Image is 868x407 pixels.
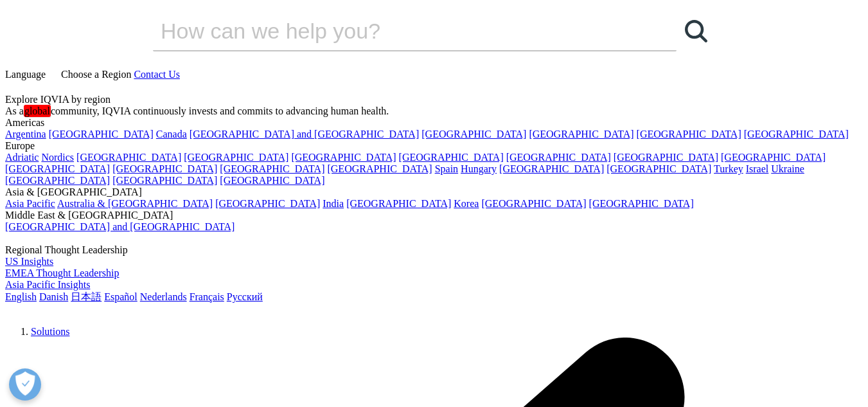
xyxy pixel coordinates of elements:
[421,129,526,140] a: [GEOGRAPHIC_DATA]
[215,198,320,209] a: [GEOGRAPHIC_DATA]
[5,94,863,105] div: Explore IQVIA by region
[506,152,611,163] a: [GEOGRAPHIC_DATA]
[71,291,102,302] a: 日本語
[614,152,718,163] a: [GEOGRAPHIC_DATA]
[399,152,504,163] a: [GEOGRAPHIC_DATA]
[190,291,224,302] a: Français
[5,267,119,278] a: EMEA Thought Leadership
[5,210,863,221] div: Middle East & [GEOGRAPHIC_DATA]
[112,163,217,174] a: [GEOGRAPHIC_DATA]
[156,129,187,140] a: Canada
[61,69,131,80] span: Choose a Region
[589,198,694,209] a: [GEOGRAPHIC_DATA]
[5,152,39,163] a: Adriatic
[5,279,90,290] a: Asia Pacific Insights
[41,152,74,163] a: Nordics
[57,198,213,209] a: Australia & [GEOGRAPHIC_DATA]
[291,152,396,163] a: [GEOGRAPHIC_DATA]
[140,291,187,302] a: Nederlands
[346,198,451,209] a: [GEOGRAPHIC_DATA]
[607,163,711,174] a: [GEOGRAPHIC_DATA]
[76,152,181,163] a: [GEOGRAPHIC_DATA]
[190,129,419,140] a: [GEOGRAPHIC_DATA] and [GEOGRAPHIC_DATA]
[454,198,479,209] a: Korea
[677,12,715,50] a: Search
[5,69,46,80] span: Language
[112,175,217,186] a: [GEOGRAPHIC_DATA]
[435,163,458,174] a: Spain
[5,291,37,302] a: English
[9,368,41,401] button: Open Preferences
[5,198,55,209] a: Asia Pacific
[227,291,263,302] a: Русский
[685,20,707,42] svg: Search
[499,163,604,174] a: [GEOGRAPHIC_DATA]
[220,175,324,186] a: [GEOGRAPHIC_DATA]
[5,256,53,267] a: US Insights
[5,186,863,198] div: Asia & [GEOGRAPHIC_DATA]
[721,152,826,163] a: [GEOGRAPHIC_DATA]
[5,221,235,232] a: [GEOGRAPHIC_DATA] and [GEOGRAPHIC_DATA]
[481,198,586,209] a: [GEOGRAPHIC_DATA]
[5,244,863,256] div: Regional Thought Leadership
[771,163,804,174] a: Ukraine
[746,163,769,174] a: Israel
[49,129,154,140] a: [GEOGRAPHIC_DATA]
[5,175,110,186] a: [GEOGRAPHIC_DATA]
[5,140,863,152] div: Europe
[461,163,497,174] a: Hungary
[744,129,849,140] a: [GEOGRAPHIC_DATA]
[39,291,68,302] a: Danish
[5,117,863,129] div: Americas
[5,163,110,174] a: [GEOGRAPHIC_DATA]
[24,105,51,117] em: global
[637,129,741,140] a: [GEOGRAPHIC_DATA]
[153,12,640,50] input: Search
[714,163,743,174] a: Turkey
[104,291,137,302] a: Español
[134,69,180,80] a: Contact Us
[327,163,432,174] a: [GEOGRAPHIC_DATA]
[220,163,324,174] a: [GEOGRAPHIC_DATA]
[323,198,344,209] a: India
[31,326,69,337] a: Solutions
[184,152,288,163] a: [GEOGRAPHIC_DATA]
[5,129,46,140] a: Argentina
[5,105,863,117] div: As a community, IQVIA continuously invests and commits to advancing human health.
[529,129,633,140] a: [GEOGRAPHIC_DATA]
